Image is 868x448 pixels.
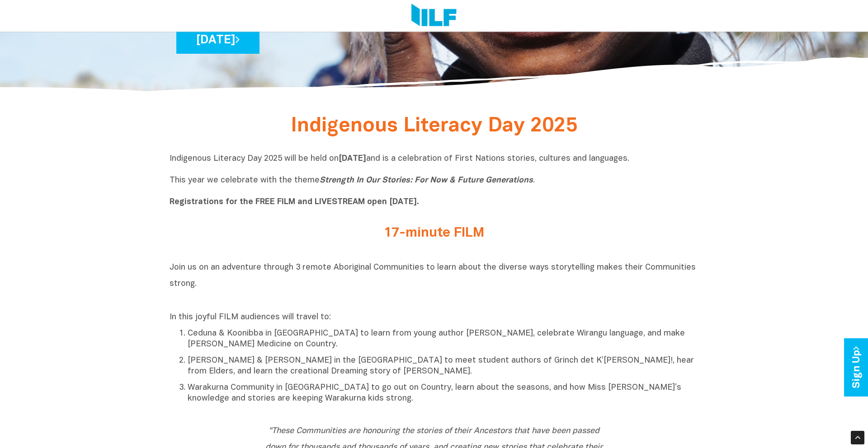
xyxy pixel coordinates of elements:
div: Scroll Back to Top [851,431,864,444]
i: Strength In Our Stories: For Now & Future Generations [320,177,533,184]
p: Indigenous Literacy Day 2025 will be held on and is a celebration of First Nations stories, cultu... [170,154,698,208]
p: [PERSON_NAME] & [PERSON_NAME] in the [GEOGRAPHIC_DATA] to meet student authors of Grinch det K’[P... [188,355,698,377]
p: Ceduna & Koonibba in [GEOGRAPHIC_DATA] to learn from young author [PERSON_NAME], celebrate Wirang... [188,328,698,350]
b: [DATE] [339,155,366,163]
p: In this joyful FILM audiences will travel to: [170,312,698,323]
span: Join us on an adventure through 3 remote Aboriginal Communities to learn about the diverse ways s... [170,264,696,288]
span: Indigenous Literacy Day 2025 [291,117,577,135]
img: Logo [411,4,456,28]
a: [DATE] [176,25,259,54]
h2: 17-minute FILM [264,226,604,241]
b: Registrations for the FREE FILM and LIVESTREAM open [DATE]. [170,198,419,206]
p: Warakurna Community in [GEOGRAPHIC_DATA] to go out on Country, learn about the seasons, and how M... [188,383,698,404]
